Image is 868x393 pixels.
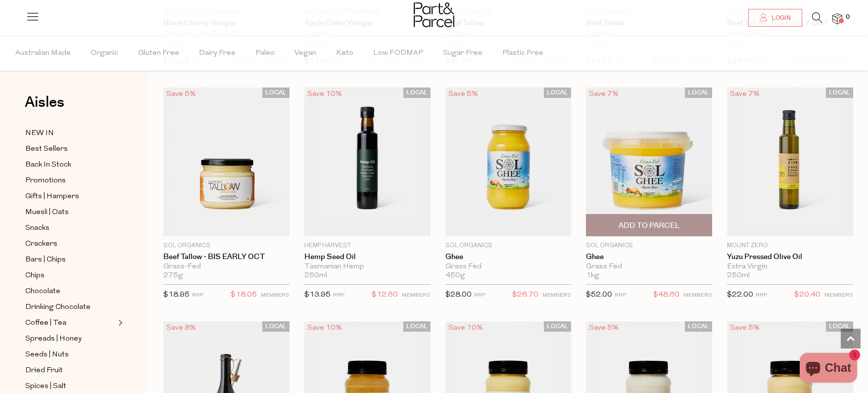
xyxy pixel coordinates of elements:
div: Extra Virgin [727,262,853,271]
span: Bars | Chips [25,254,66,266]
span: LOCAL [262,321,289,332]
span: Chips [25,270,45,282]
small: RRP [474,293,485,298]
span: Spices | Salt [25,381,66,393]
a: Yuzu Pressed Olive Oil [727,253,853,262]
div: Save 5% [445,87,481,101]
a: NEW IN [25,127,115,139]
img: Part&Parcel [414,2,454,27]
span: Plastic Free [502,36,543,71]
span: $18.05 [231,289,257,302]
a: Gifts | Hampers [25,190,115,203]
span: LOCAL [685,321,712,332]
span: LOCAL [544,87,571,98]
button: Expand/Collapse Coffee | Tea [116,317,123,329]
a: Ghee [445,253,572,262]
small: MEMBERS [542,293,571,298]
span: NEW IN [25,128,54,139]
span: 275g [163,271,183,280]
small: RRP [756,293,767,298]
img: Yuzu Pressed Olive Oil [727,87,853,236]
span: Gluten Free [138,36,179,71]
span: Drinking Chocolate [25,302,91,313]
div: Tasmanian Hemp [304,262,431,271]
span: LOCAL [403,87,431,98]
a: Muesli | Oats [25,206,115,218]
span: Aisles [25,91,64,113]
div: Save 10% [445,321,486,335]
a: Ghee [586,253,712,262]
a: Drinking Chocolate [25,301,115,313]
a: Promotions [25,175,115,187]
a: Beef Tallow - BIS EARLY OCT [163,253,289,262]
span: $12.60 [372,289,398,302]
div: Save 7% [586,87,622,101]
span: Dried Fruit [25,365,63,377]
span: LOCAL [826,87,853,98]
span: $48.60 [653,289,679,302]
a: Aisles [25,95,64,120]
span: LOCAL [262,87,289,98]
a: Coffee | Tea [25,317,115,329]
span: LOCAL [685,87,712,98]
div: Save 8% [163,321,199,335]
a: 0 [832,13,842,24]
span: LOCAL [544,321,571,332]
span: Login [769,14,791,22]
a: Bars | Chips [25,254,115,266]
img: Ghee [445,87,572,236]
a: Chocolate [25,285,115,298]
span: Keto [336,36,353,71]
a: Seeds | Nuts [25,349,115,361]
span: 1kg [586,271,599,280]
span: Organic [91,36,118,71]
inbox-online-store-chat: Shopify online store chat [797,353,860,385]
a: Snacks [25,222,115,234]
p: Mount Zero [727,241,853,250]
img: Hemp Seed Oil [304,87,431,236]
span: $18.95 [163,291,190,299]
div: Save 5% [727,321,763,335]
span: Crackers [25,238,57,250]
span: Paleo [255,36,275,71]
a: Spices | Salt [25,380,115,393]
span: $20.40 [794,289,820,302]
span: Add To Parcel [619,220,680,231]
small: MEMBERS [402,293,431,298]
a: Chips [25,269,115,282]
img: Beef Tallow - BIS EARLY OCT [163,87,289,236]
p: Sol Organics [445,241,572,250]
a: Back In Stock [25,159,115,171]
div: Grass-Fed [163,262,289,271]
span: LOCAL [826,321,853,332]
button: Add To Parcel [586,214,712,236]
img: Ghee [586,87,712,236]
a: Hemp Seed Oil [304,253,431,262]
span: Snacks [25,222,49,234]
span: 450g [445,271,465,280]
span: $28.00 [445,291,472,299]
span: Dairy Free [199,36,236,71]
a: Best Sellers [25,143,115,155]
small: MEMBERS [824,293,853,298]
p: Sol Organics [586,241,712,250]
a: Dried Fruit [25,364,115,377]
span: Promotions [25,175,66,187]
span: Low FODMAP [373,36,423,71]
small: RRP [192,293,203,298]
span: Sugar Free [443,36,482,71]
span: Coffee | Tea [25,317,66,329]
span: Spreads | Honey [25,333,82,345]
span: $26.70 [512,289,538,302]
small: RRP [615,293,626,298]
span: Gifts | Hampers [25,191,79,203]
div: Grass Fed [445,262,572,271]
small: MEMBERS [261,293,289,298]
small: MEMBERS [683,293,712,298]
span: Australian Made [15,36,71,71]
span: $13.95 [304,291,331,299]
a: Crackers [25,238,115,250]
a: Login [748,9,802,27]
span: $52.00 [586,291,612,299]
div: Save 10% [304,87,345,101]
